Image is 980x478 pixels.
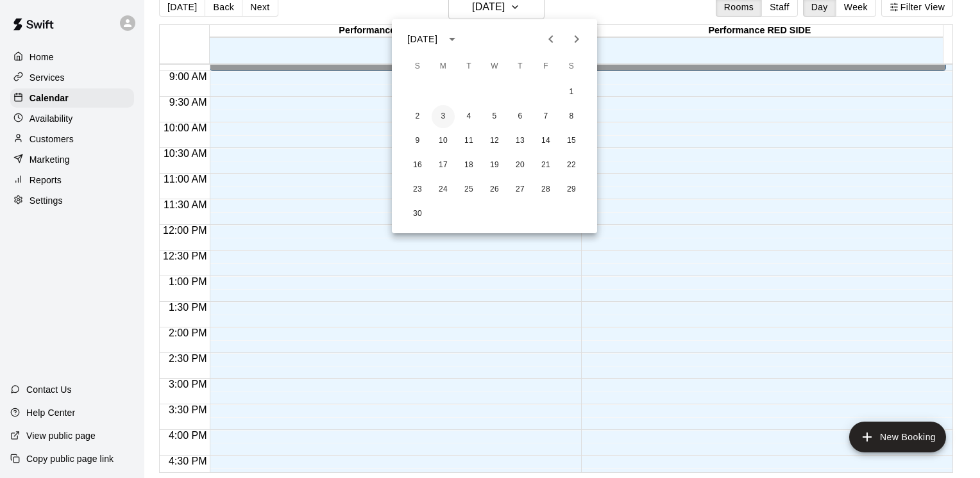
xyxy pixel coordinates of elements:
button: 10 [432,129,455,152]
button: 13 [509,129,532,152]
span: Wednesday [483,54,506,79]
span: Tuesday [457,54,480,79]
button: 2 [406,105,429,128]
span: Monday [432,54,455,79]
button: 14 [534,129,557,152]
button: 22 [560,154,583,177]
button: Previous month [538,26,564,52]
button: 20 [509,154,532,177]
button: 25 [457,178,480,201]
button: 29 [560,178,583,201]
button: 15 [560,129,583,152]
button: 21 [534,154,557,177]
button: 30 [406,202,429,226]
button: 16 [406,154,429,177]
button: 28 [534,178,557,201]
button: 8 [560,105,583,128]
button: 11 [457,129,480,152]
button: 17 [432,154,455,177]
button: 1 [560,81,583,104]
button: 18 [457,154,480,177]
span: Friday [534,54,557,79]
div: [DATE] [407,33,437,46]
span: Sunday [406,54,429,79]
button: 12 [483,129,506,152]
button: 19 [483,154,506,177]
button: 7 [534,105,557,128]
button: 6 [509,105,532,128]
button: 9 [406,129,429,152]
button: 26 [483,178,506,201]
button: Next month [564,26,589,52]
button: 5 [483,105,506,128]
button: calendar view is open, switch to year view [441,28,463,50]
button: 3 [432,105,455,128]
button: 4 [457,105,480,128]
button: 27 [509,178,532,201]
span: Thursday [509,54,532,79]
button: 24 [432,178,455,201]
button: 23 [406,178,429,201]
span: Saturday [560,54,583,79]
